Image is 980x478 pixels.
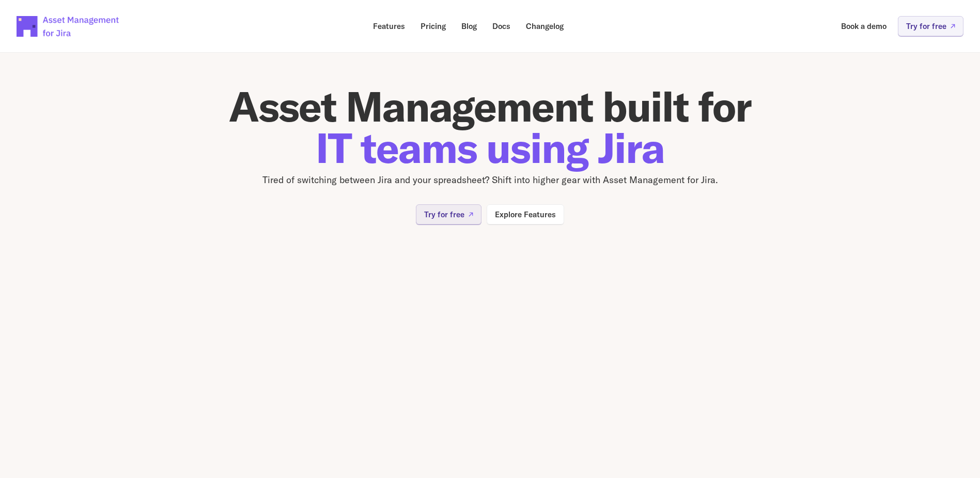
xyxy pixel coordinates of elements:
p: Docs [492,22,510,30]
p: Changelog [526,22,564,30]
p: Book a demo [841,22,886,30]
a: Explore Features [487,204,564,225]
p: Blog [461,22,477,30]
a: Try for free [416,204,481,225]
p: Explore Features [495,211,556,218]
span: IT teams using Jira [316,122,664,174]
p: Try for free [424,211,464,218]
a: Book a demo [834,16,894,36]
a: Blog [454,16,484,36]
a: Docs [485,16,518,36]
p: Pricing [421,22,446,30]
a: Changelog [519,16,571,36]
a: Try for free [898,16,963,36]
p: Try for free [906,22,946,30]
h1: Asset Management built for [180,86,800,169]
a: Features [366,16,412,36]
a: Pricing [413,16,453,36]
p: Tired of switching between Jira and your spreadsheet? Shift into higher gear with Asset Managemen... [180,173,800,188]
p: Features [373,22,405,30]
